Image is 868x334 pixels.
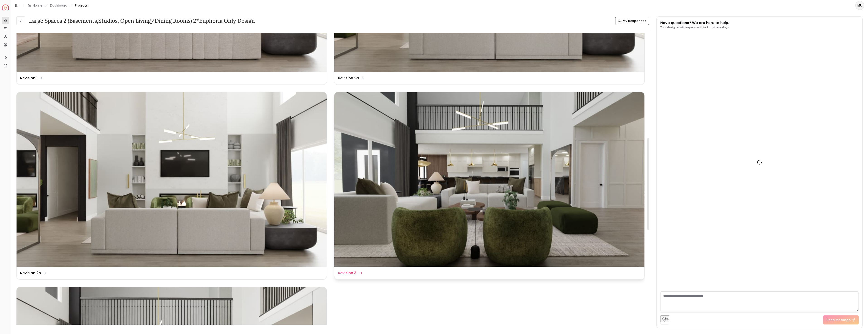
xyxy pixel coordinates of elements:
[855,1,864,10] button: MU
[334,92,644,267] img: Revision 3
[338,75,359,81] dd: Revision 2a
[660,26,730,29] p: Your designer will respond within 2 business days.
[2,4,9,10] a: Spacejoy
[334,92,645,280] a: Revision 3Revision 3
[20,75,37,81] dd: Revision 1
[20,270,41,276] dd: Revision 2b
[660,20,730,26] p: Have questions? We are here to help.
[615,17,649,25] button: My Responses
[17,92,327,267] img: Revision 2b
[2,4,9,10] img: Spacejoy Logo
[623,19,646,23] span: My Responses
[75,3,88,8] span: Projects
[33,3,42,8] a: Home
[50,3,67,8] a: Dashboard
[29,17,255,24] h3: Large Spaces 2 (Basements,Studios, Open living/dining rooms) 2*Euphoria Only Design
[856,1,864,10] span: MU
[16,92,327,280] a: Revision 2bRevision 2b
[338,270,356,276] dd: Revision 3
[27,3,88,8] nav: breadcrumb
